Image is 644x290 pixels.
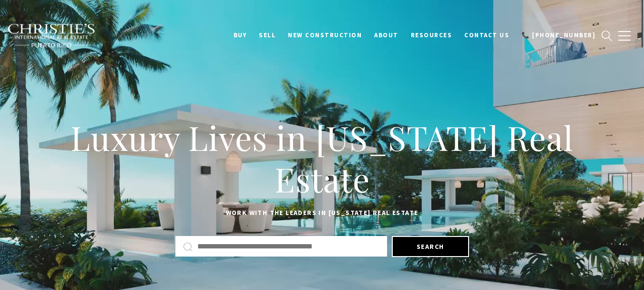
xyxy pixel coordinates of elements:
span: New Construction [288,31,362,39]
button: Search [392,236,469,257]
a: About [368,26,405,44]
a: SELL [253,26,282,44]
span: 📞 [PHONE_NUMBER] [521,31,595,39]
h1: Luxury Lives in [US_STATE] Real Estate [24,117,620,200]
a: Resources [405,26,459,44]
img: Christie's International Real Estate black text logo [7,23,96,48]
span: Contact Us [464,31,509,39]
p: Work with the leaders in [US_STATE] Real Estate [24,207,620,219]
a: BUY [227,26,253,44]
a: 📞 [PHONE_NUMBER] [515,26,602,44]
a: New Construction [282,26,368,44]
